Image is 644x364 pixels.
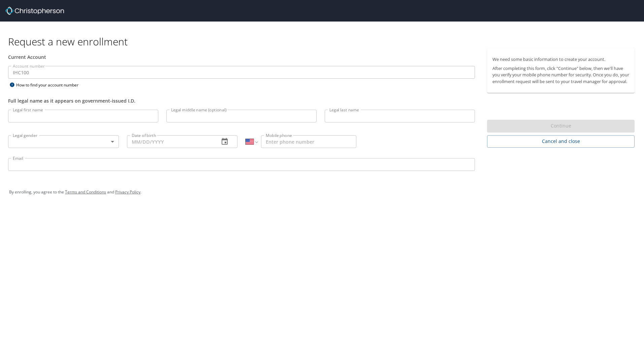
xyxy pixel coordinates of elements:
p: We need some basic information to create your account. [492,56,629,63]
img: cbt logo [5,7,64,15]
div: By enrolling, you agree to the and . [9,184,635,201]
div: Current Account [8,53,475,61]
input: Enter phone number [261,135,356,148]
p: After completing this form, click "Continue" below, then we'll have you verify your mobile phone ... [492,65,629,85]
a: Privacy Policy [115,189,140,195]
span: Cancel and close [492,137,629,146]
input: MM/DD/YYYY [127,135,214,148]
a: Terms and Conditions [65,189,106,195]
div: ​ [8,135,119,148]
button: Cancel and close [487,135,635,148]
div: How to find your account number [8,81,92,89]
h1: Request a new enrollment [8,35,640,48]
div: Full legal name as it appears on government-issued I.D. [8,97,475,104]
